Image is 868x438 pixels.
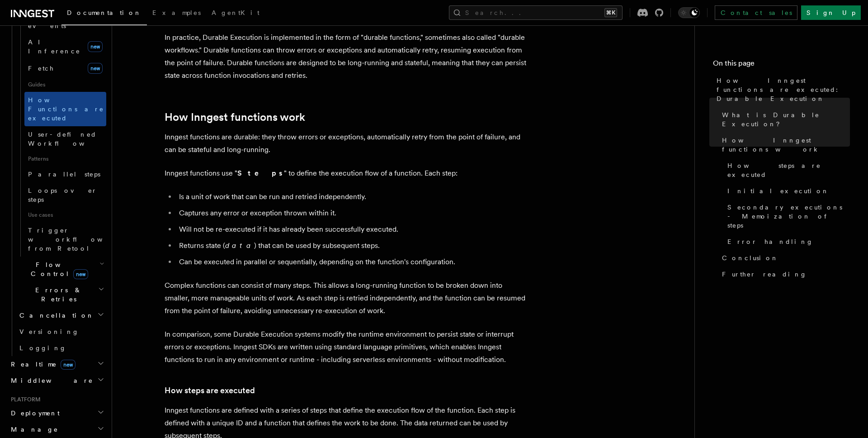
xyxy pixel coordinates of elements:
li: Can be executed in parallel or sequentially, depending on the function's configuration. [176,256,526,268]
a: AI Inferencenew [24,34,106,59]
a: Trigger workflows from Retool [24,222,106,257]
p: In practice, Durable Execution is implemented in the form of "durable functions," sometimes also ... [165,31,526,82]
span: Loops over steps [28,187,97,203]
kbd: ⌘K [604,8,617,17]
li: Is a unit of work that can be run and retried independently. [176,190,526,203]
span: Secondary executions - Memoization of steps [727,203,850,230]
span: Deployment [7,409,60,418]
span: Trigger workflows from Retool [28,227,127,252]
a: Secondary executions - Memoization of steps [724,199,850,233]
a: Logging [16,340,106,356]
p: Inngest functions are durable: they throw errors or exceptions, automatically retry from the poin... [165,131,526,156]
span: Error handling [727,237,813,246]
li: Captures any error or exception thrown within it. [176,207,526,219]
li: Will not be re-executed if it has already been successfully executed. [176,223,526,236]
span: Platform [7,396,41,403]
a: Fetchnew [24,59,106,77]
button: Toggle dark mode [678,7,700,18]
span: Realtime [7,360,75,369]
span: How Functions are executed [28,96,104,122]
button: Cancellation [16,307,106,324]
a: How Inngest functions work [165,111,305,124]
span: Initial execution [727,186,829,195]
button: Middleware [7,372,106,389]
em: data [225,241,254,250]
span: new [61,360,75,370]
a: Examples [147,3,206,24]
h4: On this page [713,58,850,72]
span: Use cases [24,208,106,222]
span: How Inngest functions are executed: Durable Execution [717,76,850,103]
span: Manage [7,425,58,434]
span: new [88,41,103,52]
span: Middleware [7,376,93,385]
button: Flow Controlnew [16,257,106,282]
span: Further reading [722,270,807,279]
p: Inngest functions use " " to define the execution flow of a function. Each step: [165,167,526,180]
span: Conclusion [722,253,778,262]
a: Conclusion [718,250,850,266]
span: Guides [24,77,106,92]
a: Contact sales [715,5,797,20]
a: Loops over steps [24,182,106,208]
li: Returns state ( ) that can be used by subsequent steps. [176,239,526,252]
p: Complex functions can consist of many steps. This allows a long-running function to be broken dow... [165,279,526,317]
span: Flow Control [16,260,99,278]
span: How steps are executed [727,161,850,179]
span: User-defined Workflows [28,131,109,147]
button: Manage [7,421,106,438]
span: What is Durable Execution? [722,110,850,129]
a: Versioning [16,324,106,340]
span: Patterns [24,152,106,166]
a: Documentation [61,3,147,25]
span: new [73,269,88,279]
a: Sign Up [801,5,861,20]
a: How Inngest functions are executed: Durable Execution [713,72,850,107]
span: Errors & Retries [16,286,98,304]
a: Further reading [718,266,850,282]
span: Versioning [19,328,79,335]
a: How Functions are executed [24,92,106,126]
strong: Steps [237,169,284,177]
a: Parallel steps [24,166,106,182]
span: Parallel steps [28,171,100,178]
a: Error handling [724,233,850,250]
a: What is Durable Execution? [718,107,850,132]
button: Search...⌘K [449,5,623,20]
span: Fetch [28,65,54,72]
a: How Inngest functions work [718,132,850,157]
a: User-defined Workflows [24,126,106,152]
a: How steps are executed [724,157,850,183]
span: AI Inference [28,38,80,55]
span: Examples [152,9,201,16]
p: In comparison, some Durable Execution systems modify the runtime environment to persist state or ... [165,328,526,366]
button: Errors & Retries [16,282,106,307]
a: How steps are executed [165,384,255,397]
span: AgentKit [212,9,259,16]
span: new [88,63,103,74]
a: Initial execution [724,183,850,199]
span: Documentation [67,9,142,16]
button: Deployment [7,405,106,421]
span: Cancellation [16,311,94,320]
button: Realtimenew [7,356,106,372]
a: AgentKit [206,3,265,24]
span: How Inngest functions work [722,136,850,154]
span: Logging [19,344,66,352]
